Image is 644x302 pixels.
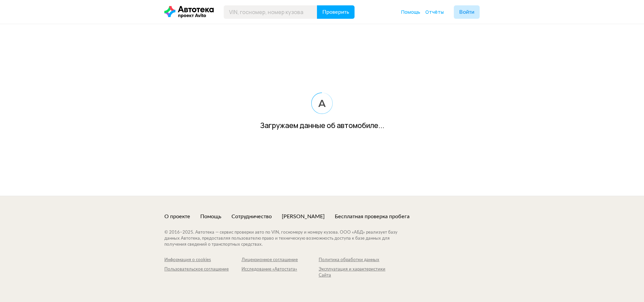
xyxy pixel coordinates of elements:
a: Пользовательское соглашение [164,266,241,279]
button: Войти [454,5,480,19]
a: Сотрудничество [231,213,272,220]
a: Бесплатная проверка пробега [335,213,410,220]
button: Проверить [317,5,355,19]
span: Помощь [401,9,420,15]
a: [PERSON_NAME] [282,213,325,220]
span: Проверить [322,9,349,15]
a: Отчёты [425,9,444,15]
a: Помощь [200,213,221,220]
a: Политика обработки данных [319,257,396,263]
div: © 2016– 2025 . Автотека — сервис проверки авто по VIN, госномеру и номеру кузова. ООО «АБД» реали... [164,230,411,248]
a: Помощь [401,9,420,15]
div: Пользовательское соглашение [164,266,241,273]
a: Исследование «Автостата» [241,266,319,279]
a: Лицензионное соглашение [241,257,319,263]
div: Исследование «Автостата» [241,266,319,273]
input: VIN, госномер, номер кузова [224,5,317,19]
span: Войти [459,9,474,15]
a: Информация о cookies [164,257,241,263]
span: Отчёты [425,9,444,15]
a: Эксплуатация и характеристики Сайта [319,266,396,279]
a: О проекте [164,213,190,220]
